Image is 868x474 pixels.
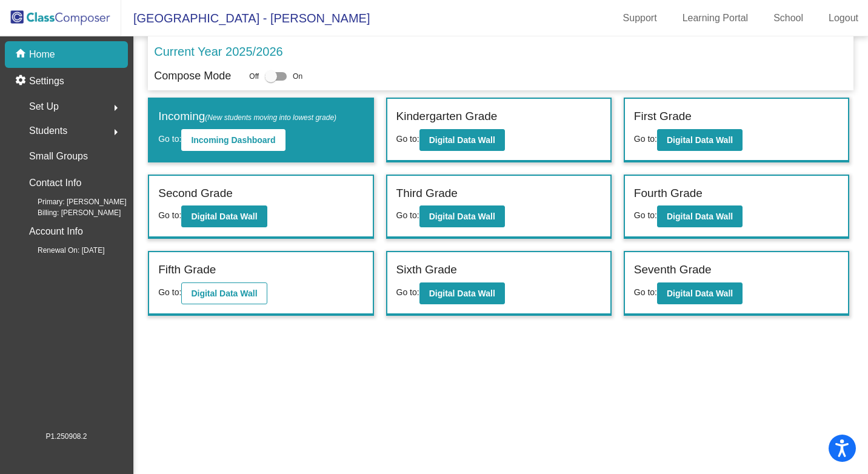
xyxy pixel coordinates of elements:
b: Digital Data Wall [667,289,733,298]
p: Settings [29,74,64,88]
span: Students [29,122,67,139]
label: Fourth Grade [634,185,703,202]
b: Digital Data Wall [429,212,495,221]
mat-icon: arrow_right [109,101,123,115]
mat-icon: arrow_right [109,125,123,139]
span: Go to: [158,287,181,297]
span: Go to: [158,210,181,220]
b: Digital Data Wall [191,289,257,298]
b: Digital Data Wall [429,289,495,298]
a: Support [613,8,667,28]
b: Digital Data Wall [191,212,257,221]
button: Digital Data Wall [419,282,505,304]
label: Second Grade [158,185,233,202]
span: Go to: [634,287,657,297]
button: Digital Data Wall [181,282,267,304]
span: Renewal On: [DATE] [18,245,104,256]
span: [GEOGRAPHIC_DATA] - [PERSON_NAME] [121,8,370,28]
span: Go to: [396,210,419,220]
span: Primary: [PERSON_NAME] [18,196,127,207]
p: Small Groups [29,148,88,165]
span: Go to: [158,134,181,144]
button: Digital Data Wall [657,129,743,151]
span: Go to: [634,134,657,144]
button: Digital Data Wall [419,205,505,227]
p: Account Info [29,223,83,240]
label: Third Grade [396,185,458,202]
p: Contact Info [29,175,81,192]
a: School [764,8,813,28]
label: Sixth Grade [396,261,457,279]
span: On [293,71,302,82]
span: Go to: [396,287,419,297]
label: First Grade [634,108,692,125]
button: Digital Data Wall [657,282,743,304]
mat-icon: home [15,47,29,62]
a: Learning Portal [673,8,758,28]
p: Compose Mode [154,68,231,84]
label: Incoming [158,108,336,125]
b: Digital Data Wall [667,135,733,145]
span: Go to: [396,134,419,144]
button: Digital Data Wall [181,205,267,227]
button: Digital Data Wall [657,205,743,227]
p: Home [29,47,55,62]
label: Seventh Grade [634,261,712,279]
button: Incoming Dashboard [181,129,285,151]
label: Fifth Grade [158,261,216,279]
a: Logout [819,8,868,28]
span: Billing: [PERSON_NAME] [18,207,121,218]
span: Off [249,71,259,82]
p: Current Year 2025/2026 [154,42,282,61]
b: Digital Data Wall [667,212,733,221]
button: Digital Data Wall [419,129,505,151]
span: (New students moving into lowest grade) [205,113,336,122]
span: Set Up [29,98,59,115]
b: Digital Data Wall [429,135,495,145]
mat-icon: settings [15,74,29,88]
span: Go to: [634,210,657,220]
label: Kindergarten Grade [396,108,498,125]
b: Incoming Dashboard [191,135,275,145]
